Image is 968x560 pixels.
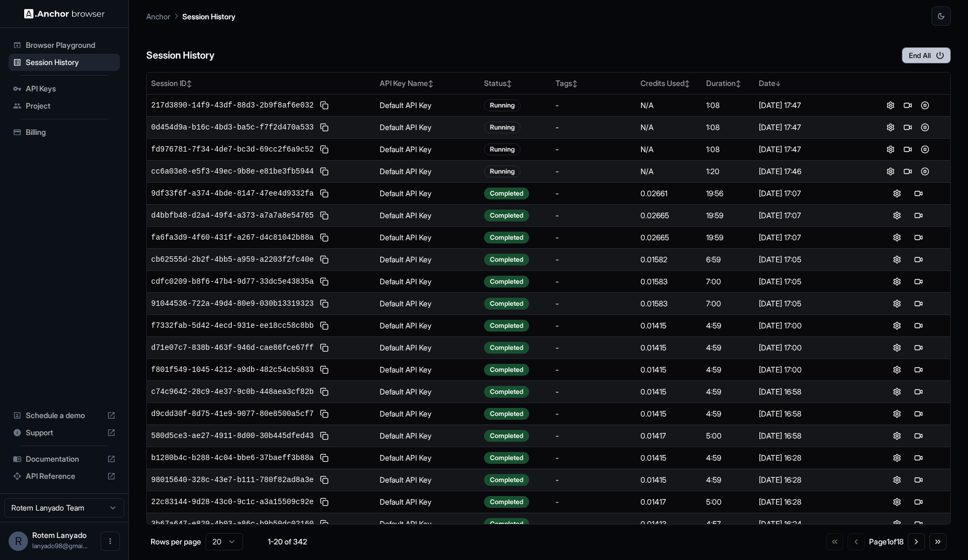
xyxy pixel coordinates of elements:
[151,144,314,155] span: fd976781-7f34-4de7-bc3d-69cc2f6a9c52
[556,78,632,89] div: Tags
[151,453,314,463] span: b1280b4c-b288-4c04-bbe6-37baeff3b88a
[706,430,750,441] div: 5:00
[759,254,861,265] div: [DATE] 17:05
[484,188,529,199] div: Completed
[484,254,529,265] div: Completed
[706,100,750,111] div: 1:08
[484,342,529,354] div: Completed
[556,122,632,133] div: -
[556,144,632,155] div: -
[640,430,697,441] div: 0.01417
[26,83,116,94] span: API Keys
[640,320,697,331] div: 0.01415
[556,497,632,507] div: -
[759,166,861,177] div: [DATE] 17:46
[151,320,314,331] span: f7332fab-5d42-4ecd-931e-ee18cc58c8bb
[685,80,690,88] span: ↕
[26,127,116,138] span: Billing
[759,232,861,243] div: [DATE] 17:07
[32,542,88,550] span: lanyado98@gmail.com
[556,364,632,375] div: -
[375,336,480,358] td: Default API Key
[640,364,697,375] div: 0.01415
[484,78,547,89] div: Status
[640,453,697,463] div: 0.01415
[759,320,861,331] div: [DATE] 17:00
[375,425,480,447] td: Default API Key
[556,188,632,199] div: -
[26,454,103,464] span: Documentation
[759,342,861,353] div: [DATE] 17:00
[9,468,120,485] div: API Reference
[759,122,861,133] div: [DATE] 17:47
[706,166,750,177] div: 1:20
[902,47,951,63] button: End All
[556,320,632,331] div: -
[484,364,529,376] div: Completed
[375,248,480,270] td: Default API Key
[24,9,105,19] img: Anchor Logo
[484,276,529,288] div: Completed
[151,519,314,529] span: 3b67a647-e829-4b03-a86c-b9b50dc02160
[484,320,529,332] div: Completed
[151,210,314,221] span: d4bbfb48-d2a4-49f4-a373-a7a7a8e54765
[9,124,120,141] div: Billing
[640,475,697,485] div: 0.01415
[151,298,314,309] span: 91044536-722a-49d4-80e9-030b13319323
[9,97,120,114] div: Project
[556,254,632,265] div: -
[556,386,632,397] div: -
[759,100,861,111] div: [DATE] 17:47
[151,78,371,89] div: Session ID
[556,232,632,243] div: -
[556,342,632,353] div: -
[640,519,697,529] div: 0.01413
[706,453,750,463] div: 4:59
[484,210,529,221] div: Completed
[706,364,750,375] div: 4:59
[759,298,861,309] div: [DATE] 17:05
[556,298,632,309] div: -
[556,100,632,111] div: -
[375,513,480,535] td: Default API Key
[375,314,480,336] td: Default API Key
[706,78,750,89] div: Duration
[706,232,750,243] div: 19:59
[484,474,529,486] div: Completed
[146,10,236,22] nav: breadcrumb
[484,232,529,243] div: Completed
[151,166,314,177] span: cc6a03e8-e5f3-49ec-9b8e-e81be3fb5944
[375,380,480,403] td: Default API Key
[484,298,529,310] div: Completed
[706,519,750,529] div: 4:57
[759,210,861,221] div: [DATE] 17:07
[484,166,521,177] div: Running
[151,475,314,485] span: 98015640-328c-43e7-b111-780f82ad8a3e
[759,386,861,397] div: [DATE] 16:58
[706,386,750,397] div: 4:59
[375,403,480,425] td: Default API Key
[640,210,697,221] div: 0.02665
[26,40,116,51] span: Browser Playground
[556,430,632,441] div: -
[706,210,750,221] div: 19:59
[640,276,697,287] div: 0.01583
[640,342,697,353] div: 0.01415
[484,430,529,442] div: Completed
[182,11,236,22] p: Session History
[375,358,480,380] td: Default API Key
[151,254,314,265] span: cb62555d-2b2f-4bb5-a959-a2203f2fc40e
[151,430,314,441] span: 580d5ce3-ae27-4911-8d00-30b445dfed43
[375,270,480,292] td: Default API Key
[759,497,861,507] div: [DATE] 16:28
[26,100,116,111] span: Project
[759,144,861,155] div: [DATE] 17:47
[375,491,480,513] td: Default API Key
[484,496,529,508] div: Completed
[736,80,741,88] span: ↕
[556,166,632,177] div: -
[375,116,480,138] td: Default API Key
[375,292,480,314] td: Default API Key
[640,254,697,265] div: 0.01582
[484,408,529,420] div: Completed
